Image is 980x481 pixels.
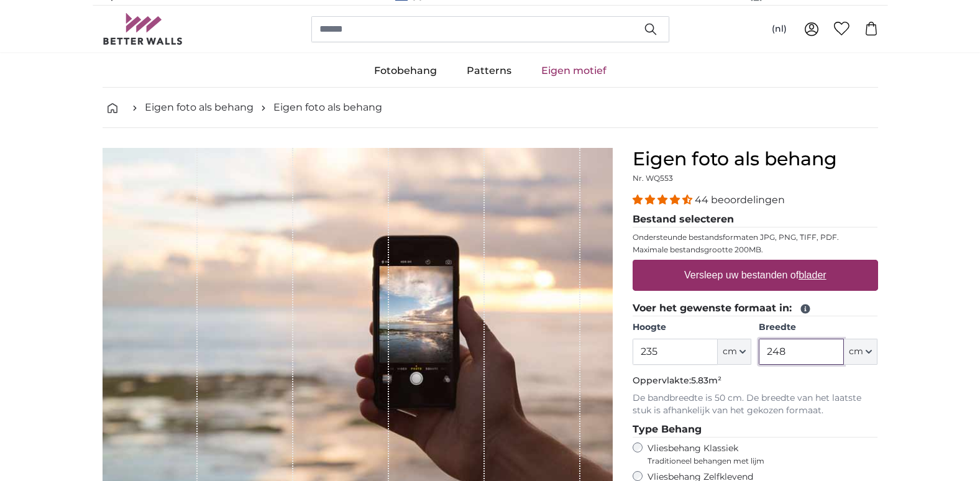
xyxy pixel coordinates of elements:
[695,194,785,206] span: 44 beoordelingen
[633,301,878,316] legend: Voer het gewenste formaat in:
[849,346,863,358] span: cm
[633,392,878,417] p: De bandbreedte is 50 cm. De breedte van het laatste stuk is afhankelijk van het gekozen formaat.
[526,55,621,87] a: Eigen motief
[633,194,695,206] span: 4.34 stars
[691,375,721,386] span: 5.83m²
[633,232,878,242] p: Ondersteunde bestandsformaten JPG, PNG, TIFF, PDF.
[359,55,452,87] a: Fotobehang
[103,88,878,128] nav: breadcrumbs
[844,339,877,365] button: cm
[648,456,855,466] span: Traditioneel behangen met lijm
[633,148,878,170] h1: Eigen foto als behang
[718,339,751,365] button: cm
[648,442,855,466] label: Vliesbehang Klassiek
[452,55,526,87] a: Patterns
[759,321,877,334] label: Breedte
[103,13,183,45] img: Betterwalls
[723,346,737,358] span: cm
[273,100,382,115] a: Eigen foto als behang
[633,375,878,387] p: Oppervlakte:
[633,422,878,437] legend: Type Behang
[633,321,751,334] label: Hoogte
[679,263,831,288] label: Versleep uw bestanden of
[799,270,826,280] u: blader
[145,100,254,115] a: Eigen foto als behang
[762,18,797,40] button: (nl)
[633,173,673,183] span: Nr. WQ553
[633,245,878,255] p: Maximale bestandsgrootte 200MB.
[633,212,878,227] legend: Bestand selecteren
